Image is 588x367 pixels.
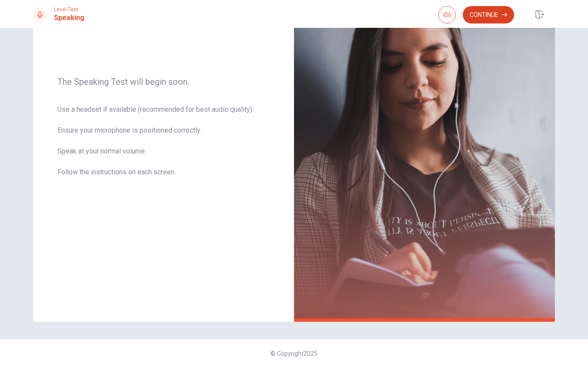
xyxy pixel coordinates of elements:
[54,7,84,13] span: Level Test
[54,13,84,23] h1: Speaking
[57,77,270,87] span: The Speaking Test will begin soon.
[57,104,270,188] span: Use a headset if available (recommended for best audio quality). Ensure your microphone is positi...
[271,350,317,357] span: © Copyright 2025
[463,6,514,23] button: Continue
